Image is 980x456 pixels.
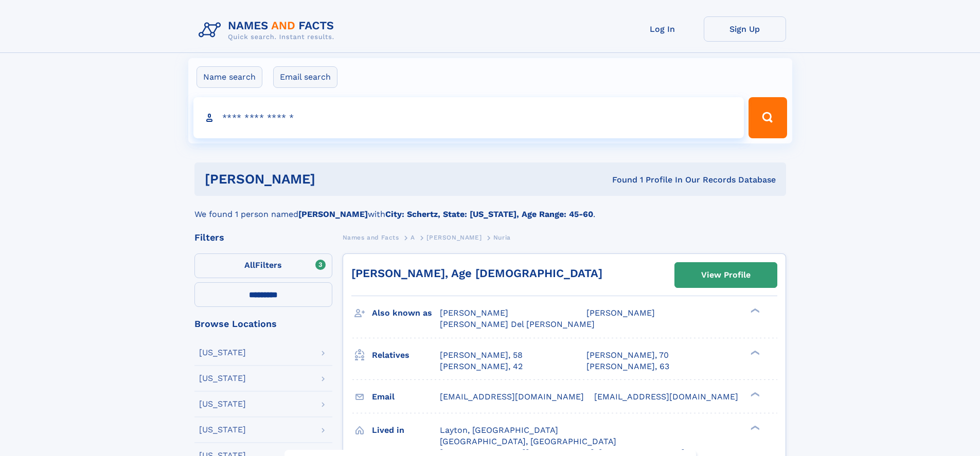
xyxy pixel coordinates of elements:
[440,361,523,372] a: [PERSON_NAME], 42
[426,234,482,241] span: [PERSON_NAME]
[372,346,440,364] h3: Relatives
[748,349,760,356] div: ❯
[199,374,246,382] div: [US_STATE]
[273,66,337,88] label: Email search
[372,388,440,406] h3: Email
[440,350,523,361] a: [PERSON_NAME], 58
[194,233,332,242] div: Filters
[440,425,558,435] span: Layton, [GEOGRAPHIC_DATA]
[205,173,464,186] h1: [PERSON_NAME]
[343,231,399,244] a: Names and Facts
[621,16,704,42] a: Log In
[440,392,584,402] span: [EMAIL_ADDRESS][DOMAIN_NAME]
[493,234,511,241] span: Nuria
[464,174,776,186] div: Found 1 Profile In Our Records Database
[298,209,368,219] b: [PERSON_NAME]
[748,391,760,397] div: ❯
[194,319,332,329] div: Browse Locations
[194,253,332,278] label: Filters
[586,308,655,318] span: [PERSON_NAME]
[704,16,786,42] a: Sign Up
[440,319,595,329] span: [PERSON_NAME] Del [PERSON_NAME]
[199,400,246,408] div: [US_STATE]
[440,436,616,446] span: [GEOGRAPHIC_DATA], [GEOGRAPHIC_DATA]
[675,263,777,287] a: View Profile
[411,231,415,244] a: A
[586,350,669,361] a: [PERSON_NAME], 70
[194,16,343,44] img: Logo Names and Facts
[199,349,246,357] div: [US_STATE]
[411,234,415,241] span: A
[749,97,787,138] button: Search Button
[372,422,440,439] h3: Lived in
[194,196,786,221] div: We found 1 person named with .
[197,66,262,88] label: Name search
[372,304,440,322] h3: Also known as
[199,426,246,434] div: [US_STATE]
[351,267,602,280] a: [PERSON_NAME], Age [DEMOGRAPHIC_DATA]
[385,209,593,219] b: City: Schertz, State: [US_STATE], Age Range: 45-60
[193,97,744,138] input: search input
[701,263,751,287] div: View Profile
[594,392,738,402] span: [EMAIL_ADDRESS][DOMAIN_NAME]
[440,308,508,318] span: [PERSON_NAME]
[586,361,669,372] a: [PERSON_NAME], 63
[748,424,760,431] div: ❯
[748,307,760,314] div: ❯
[244,260,255,270] span: All
[426,231,482,244] a: [PERSON_NAME]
